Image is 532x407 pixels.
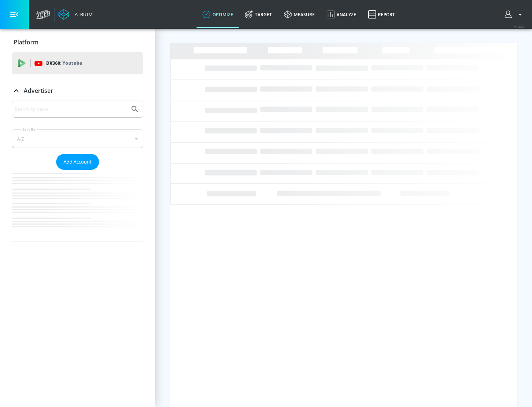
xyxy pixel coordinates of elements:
[72,11,93,18] div: Atrium
[46,59,82,67] p: DV360:
[58,9,93,20] a: Atrium
[362,1,401,28] a: Report
[21,127,37,132] label: Sort By
[12,80,143,101] div: Advertiser
[15,104,127,114] input: Search by name
[12,101,143,242] div: Advertiser
[12,52,143,74] div: DV360: Youtube
[24,87,53,95] p: Advertiser
[56,154,99,170] button: Add Account
[64,158,92,166] span: Add Account
[14,38,38,46] p: Platform
[321,1,362,28] a: Analyze
[514,24,525,28] span: v 4.22.2
[62,59,82,67] p: Youtube
[12,32,143,53] div: Platform
[12,170,143,242] nav: list of Advertiser
[239,1,278,28] a: Target
[197,1,239,28] a: optimize
[278,1,321,28] a: measure
[12,129,143,148] div: A-Z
